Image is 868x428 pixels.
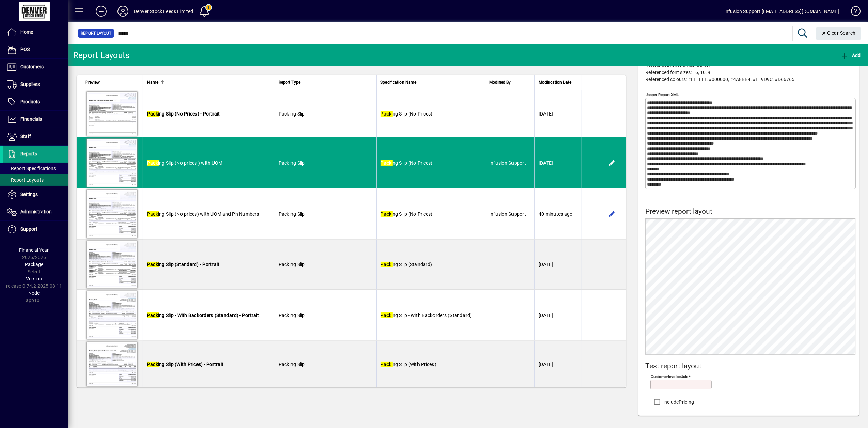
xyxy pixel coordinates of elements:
[606,209,617,219] button: Edit
[534,90,582,137] td: [DATE]
[840,52,861,58] span: Add
[147,111,159,117] em: Packi
[147,160,159,166] em: Packi
[3,128,68,145] a: Staff
[3,24,68,41] a: Home
[381,262,393,267] em: Packi
[3,163,68,174] a: Report Specifications
[25,262,43,267] span: Package
[651,374,689,379] mat-label: customerInvoiceUuid
[381,312,472,318] span: ng Slip - With Backorders (Standard)
[279,312,305,318] span: Packing Slip
[3,174,68,186] a: Report Layouts
[7,177,44,183] span: Report Layouts
[279,111,305,117] span: Packing Slip
[147,312,159,318] em: Packi
[606,157,617,168] button: Edit
[539,79,571,86] span: Modification Date
[534,290,582,341] td: [DATE]
[20,151,37,156] span: Reports
[381,312,393,318] em: Packi
[381,362,393,367] em: Packi
[147,362,159,367] em: Packi
[645,70,710,75] span: Referenced font sizes: 16, 10, 9
[381,111,393,117] em: Packi
[279,160,305,166] span: Packing Slip
[279,79,372,86] div: Report Type
[3,41,68,58] a: POS
[381,262,432,267] span: ng Slip (Standard)
[816,27,862,40] button: Clear
[662,399,694,406] label: includePricing
[279,362,305,367] span: Packing Slip
[20,81,40,87] span: Suppliers
[279,79,300,86] span: Report Type
[20,134,31,139] span: Staff
[147,160,223,166] span: ng Slip (No prices ) with UOM
[489,160,526,166] span: Infusion Support
[279,211,305,217] span: Packing Slip
[20,226,37,232] span: Support
[20,192,38,197] span: Settings
[821,30,856,36] span: Clear Search
[20,47,30,52] span: POS
[26,276,42,281] span: Version
[134,6,193,17] div: Denver Stock Feeds Limited
[20,29,33,35] span: Home
[90,5,112,17] button: Add
[489,79,511,86] span: Modified By
[381,211,393,217] em: Packi
[147,312,259,318] span: ng Slip - With Backorders (Standard) - Portrait
[724,6,839,17] div: Infusion Support [EMAIL_ADDRESS][DOMAIN_NAME]
[19,247,49,253] span: Financial Year
[7,166,56,171] span: Report Specifications
[646,92,679,97] mat-label: Jasper Report XML
[381,79,417,86] span: Specification Name
[534,341,582,387] td: [DATE]
[20,209,52,214] span: Administration
[147,262,159,267] em: Packi
[3,186,68,203] a: Settings
[3,111,68,128] a: Financials
[279,262,305,267] span: Packing Slip
[147,79,158,86] span: Name
[147,362,223,367] span: ng Slip (With Prices) - Portrait
[3,221,68,238] a: Support
[112,5,134,17] button: Profile
[147,262,220,267] span: ng Slip (Standard) - Portrait
[381,362,437,367] span: ng Slip (With Prices)
[534,188,582,240] td: 40 minutes ago
[534,240,582,290] td: [DATE]
[539,79,578,86] div: Modification Date
[20,64,44,70] span: Customers
[846,1,859,24] a: Knowledge Base
[81,30,111,37] span: Report Layout
[645,362,856,370] h4: Test report layout
[20,116,42,122] span: Financials
[839,49,863,61] button: Add
[645,207,856,216] h4: Preview report layout
[381,160,433,166] span: ng Slip (No Prices)
[147,111,220,117] span: ng Slip (No Prices) - Portrait
[20,99,40,104] span: Products
[147,79,270,86] div: Name
[3,59,68,76] a: Customers
[29,290,40,296] span: Node
[147,211,159,217] em: Packi
[381,79,481,86] div: Specification Name
[3,93,68,110] a: Products
[645,77,794,82] span: Referenced colours: #FFFFFF, #000000, #4A8BB4, #FF9D9C, #D66765
[381,111,433,117] span: ng Slip (No Prices)
[489,211,526,217] span: Infusion Support
[147,211,259,217] span: ng Slip (No prices) with UOM and Ph Numbers
[381,160,393,166] em: Packi
[85,79,100,86] span: Preview
[3,76,68,93] a: Suppliers
[534,137,582,188] td: [DATE]
[381,211,433,217] span: ng Slip (No Prices)
[73,50,130,61] div: Report Layouts
[3,203,68,220] a: Administration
